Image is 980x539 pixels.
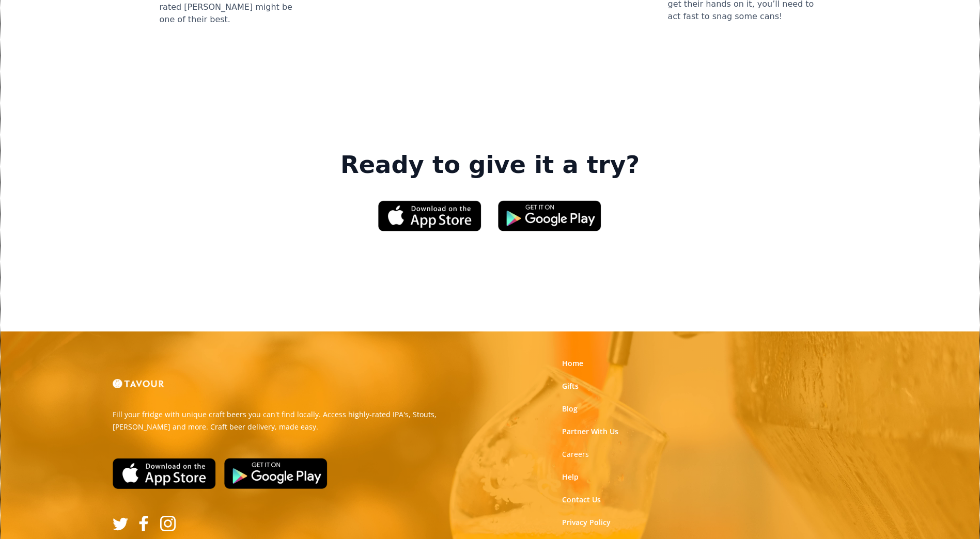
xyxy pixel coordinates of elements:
[562,449,589,459] a: Careers
[113,408,483,433] p: Fill your fridge with unique craft beers you can't find locally. Access highly-rated IPA's, Stout...
[562,426,618,437] a: Partner With Us
[562,472,579,482] a: Help
[562,381,579,391] a: Gifts
[340,151,640,180] strong: Ready to give it a try?
[562,358,583,369] a: Home
[562,517,611,528] a: Privacy Policy
[562,404,578,414] a: Blog
[562,449,589,459] strong: Careers
[562,495,601,505] a: Contact Us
